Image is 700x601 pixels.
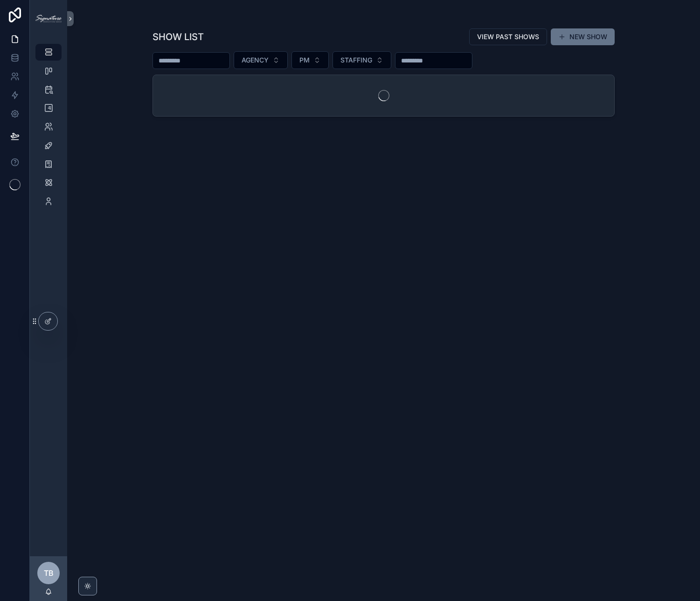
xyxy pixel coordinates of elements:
[242,55,269,65] span: AGENCY
[152,30,204,43] h1: SHOW LIST
[333,51,391,69] button: Select Button
[469,28,547,45] button: VIEW PAST SHOWS
[30,37,67,222] div: scrollable content
[291,51,329,69] button: Select Button
[477,32,539,41] span: VIEW PAST SHOWS
[44,567,54,579] span: TB
[35,15,62,22] img: App logo
[234,51,288,69] button: Select Button
[340,55,372,65] span: STAFFING
[299,55,310,65] span: PM
[551,28,615,45] button: NEW SHOW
